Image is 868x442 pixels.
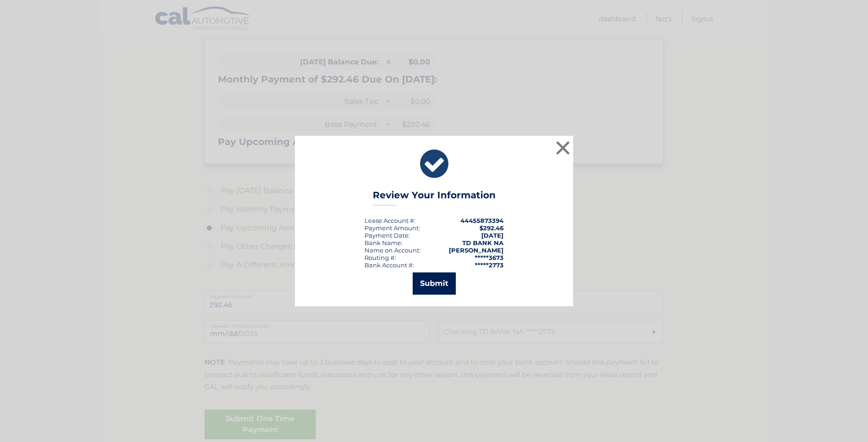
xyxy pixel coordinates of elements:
div: Bank Account #: [364,261,414,269]
button: × [554,139,572,157]
strong: TD BANK NA [462,239,504,246]
span: Payment Date [364,232,408,239]
span: $292.46 [479,224,504,232]
div: Routing #: [364,254,396,261]
strong: [PERSON_NAME] [449,246,504,254]
div: Bank Name: [364,239,402,246]
div: : [364,232,410,239]
div: Name on Account: [364,246,421,254]
h3: Review Your Information [373,189,496,206]
strong: 44455873394 [460,217,504,224]
span: [DATE] [481,232,504,239]
button: Submit [413,272,456,295]
div: Lease Account #: [364,217,415,224]
div: Payment Amount: [364,224,420,232]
